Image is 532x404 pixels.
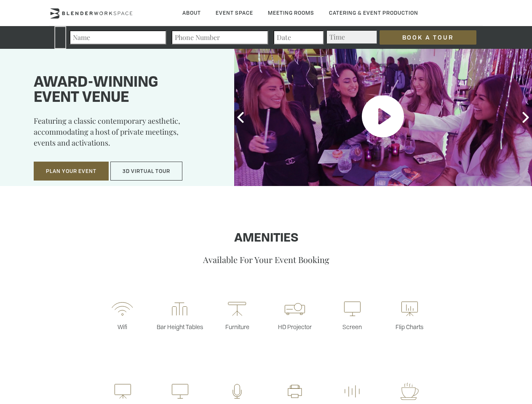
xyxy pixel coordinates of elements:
h1: Award-winning event venue [34,75,213,106]
button: Plan Your Event [34,162,109,181]
input: Name [70,30,166,45]
p: Flip Charts [381,323,438,331]
p: Available For Your Event Booking [27,254,505,265]
p: Screen [323,323,381,331]
p: Featuring a classic contemporary aesthetic, accommodating a host of private meetings, events and ... [34,115,213,154]
p: Bar Height Tables [151,323,209,331]
input: Phone Number [171,30,268,45]
p: Wifi [94,323,151,331]
h1: Amenities [27,232,505,245]
p: Furniture [209,323,266,331]
input: Date [273,30,324,45]
button: 3D Virtual Tour [110,162,182,181]
input: Book a Tour [380,30,476,45]
p: HD Projector [266,323,323,331]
